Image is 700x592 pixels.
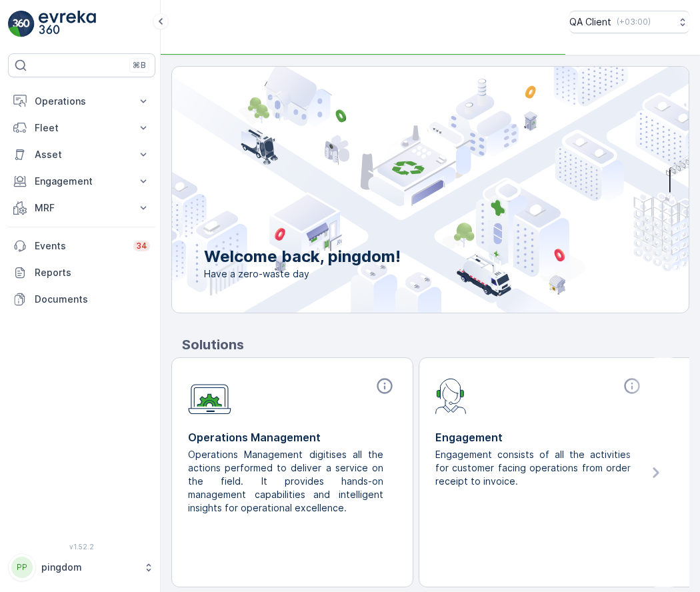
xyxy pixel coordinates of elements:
p: Reports [35,266,150,279]
span: Have a zero-waste day [204,267,401,281]
p: Engagement [35,175,129,188]
p: Operations Management digitises all the actions performed to deliver a service on the field. It p... [188,448,386,515]
button: Asset [8,141,155,168]
p: Operations [35,95,129,108]
p: Events [35,239,125,253]
div: PP [11,557,33,578]
img: logo_light-DOdMpM7g.png [39,11,96,37]
p: Welcome back, pingdom! [204,246,401,267]
button: Operations [8,88,155,115]
p: Asset [35,148,129,161]
p: ( +03:00 ) [617,17,651,27]
p: Engagement consists of all the activities for customer facing operations from order receipt to in... [435,448,633,488]
a: Documents [8,286,155,313]
span: v 1.52.2 [8,543,155,551]
img: city illustration [112,67,689,313]
button: PPpingdom [8,553,155,581]
img: module-icon [435,377,467,414]
p: Fleet [35,121,129,135]
p: pingdom [41,561,137,574]
p: Operations Management [188,429,397,445]
img: module-icon [188,377,231,415]
p: MRF [35,201,129,215]
p: Documents [35,293,150,306]
button: QA Client(+03:00) [569,11,689,33]
button: MRF [8,195,155,221]
p: Solutions [182,335,689,355]
p: QA Client [569,15,611,29]
a: Events34 [8,233,155,259]
a: Reports [8,259,155,286]
p: ⌘B [133,60,146,71]
button: Engagement [8,168,155,195]
p: Engagement [435,429,644,445]
img: logo [8,11,35,37]
p: 34 [136,241,147,251]
button: Fleet [8,115,155,141]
